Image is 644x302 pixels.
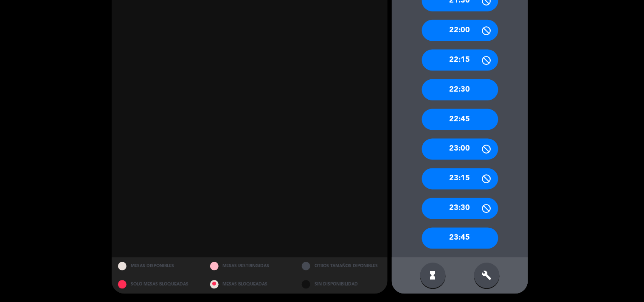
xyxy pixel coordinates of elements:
[422,168,498,190] div: 23:15
[112,257,204,276] div: MESAS DISPONIBLES
[428,271,438,281] i: hourglass_full
[422,139,498,160] div: 23:00
[422,79,498,101] div: 22:30
[422,50,498,71] div: 22:15
[422,198,498,219] div: 23:30
[422,109,498,130] div: 22:45
[422,228,498,249] div: 23:45
[112,276,204,294] div: SOLO MESAS BLOQUEADAS
[204,276,296,294] div: MESAS BLOQUEADAS
[422,20,498,41] div: 22:00
[295,257,388,276] div: OTROS TAMAÑOS DIPONIBLES
[204,257,296,276] div: MESAS RESTRINGIDAS
[295,276,388,294] div: SIN DISPONIBILIDAD
[482,271,492,281] i: build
